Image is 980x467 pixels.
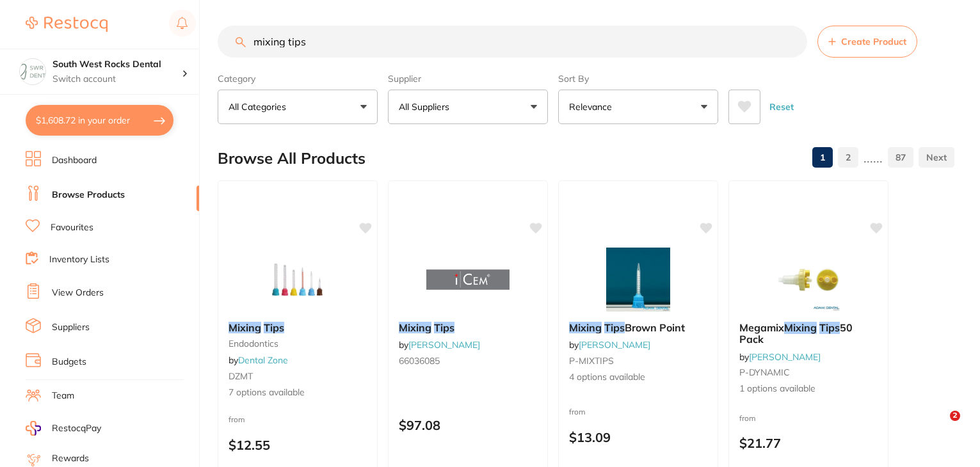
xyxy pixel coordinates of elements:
em: Tips [604,321,625,334]
img: RestocqPay [26,421,41,436]
span: by [399,339,480,351]
em: Tips [434,321,454,334]
span: by [229,354,288,366]
a: [PERSON_NAME] [749,351,821,363]
span: from [569,407,586,416]
span: by [569,339,650,351]
span: DZMT [229,370,253,382]
span: 1 options available [739,383,878,395]
p: $97.08 [399,418,537,432]
button: Reset [766,90,798,124]
a: [PERSON_NAME] [579,339,650,351]
p: All Categories [229,100,291,113]
p: Switch account [52,73,182,86]
b: Mixing Tips [399,322,537,333]
em: Mixing [229,321,261,334]
a: 1 [812,145,833,170]
em: Tips [819,321,840,334]
a: Inventory Lists [49,253,109,266]
img: South West Rocks Dental [20,59,45,84]
p: All Suppliers [399,100,454,113]
b: Mixing Tips Brown Point [569,322,707,333]
a: Suppliers [52,321,90,334]
small: Endodontics [229,338,367,349]
label: Category [218,73,378,84]
input: Search Products [218,26,807,58]
a: Dashboard [52,154,97,167]
a: Dental Zone [238,354,288,366]
p: $13.09 [569,430,707,445]
label: Supplier [388,73,548,84]
button: All Suppliers [388,90,548,124]
h2: Browse All Products [218,150,365,168]
iframe: Intercom live chat [924,411,954,441]
img: Megamix Mixing Tips 50 Pack [767,248,850,312]
img: Mixing Tips [256,248,339,312]
p: $12.55 [229,438,367,452]
em: Mixing [569,321,602,334]
span: Brown Point [625,321,685,334]
span: 4 options available [569,371,707,384]
a: Rewards [52,452,89,465]
a: [PERSON_NAME] [408,339,480,351]
b: Megamix Mixing Tips 50 Pack [739,322,878,345]
em: Mixing [399,321,431,334]
h4: South West Rocks Dental [52,58,182,71]
span: RestocqPay [52,422,101,435]
a: 87 [888,145,913,170]
em: Tips [264,321,284,334]
span: 7 options available [229,386,367,399]
a: Budgets [52,356,86,368]
button: Create Product [817,26,917,58]
em: Mixing [784,321,817,334]
a: Favourites [51,221,93,234]
a: 2 [838,145,858,170]
button: $1,608.72 in your order [26,105,173,136]
img: Mixing Tips [426,248,510,312]
span: Create Product [841,36,906,47]
a: Team [52,390,74,402]
span: 50 Pack [739,321,853,345]
span: P-DYNAMIC [739,367,790,378]
span: from [229,415,245,424]
a: View Orders [52,287,104,299]
a: Browse Products [52,189,125,202]
p: Relevance [569,100,617,113]
p: ...... [864,150,883,165]
span: from [739,413,756,423]
img: Restocq Logo [26,17,108,32]
span: Megamix [739,321,784,334]
p: $21.77 [739,436,878,450]
b: Mixing Tips [229,322,367,333]
span: P-MIXTIPS [569,355,614,367]
a: Restocq Logo [26,10,108,39]
img: Mixing Tips Brown Point [597,248,680,312]
label: Sort By [558,73,718,84]
span: by [739,351,821,363]
span: 2 [950,411,960,421]
button: All Categories [218,90,378,124]
a: RestocqPay [26,421,101,436]
span: 66036085 [399,355,440,367]
button: Relevance [558,90,718,124]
